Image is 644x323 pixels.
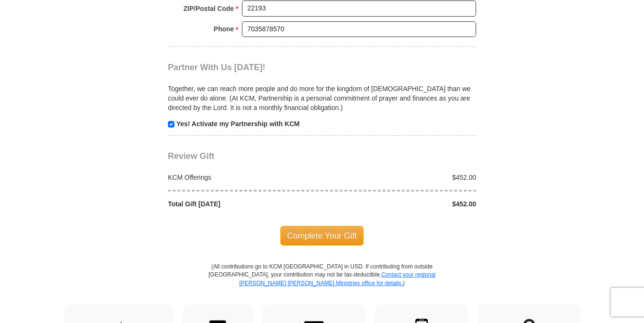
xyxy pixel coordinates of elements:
span: Partner With Us [DATE]! [168,63,266,72]
div: Total Gift [DATE] [163,199,322,209]
strong: ZIP/Postal Code [184,2,234,15]
div: $452.00 [322,173,481,182]
div: KCM Offerings [163,173,322,182]
strong: Yes! Activate my Partnership with KCM [176,120,300,128]
p: Together, we can reach more people and do more for the kingdom of [DEMOGRAPHIC_DATA] than we coul... [168,84,476,112]
div: $452.00 [322,199,481,209]
a: Contact your regional [PERSON_NAME] [PERSON_NAME] Ministries office for details. [239,271,435,286]
strong: Phone [214,22,234,36]
p: (All contributions go to KCM [GEOGRAPHIC_DATA] in USD. If contributing from outside [GEOGRAPHIC_D... [208,263,436,304]
span: Review Gift [168,151,214,161]
span: Complete Your Gift [280,226,364,246]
